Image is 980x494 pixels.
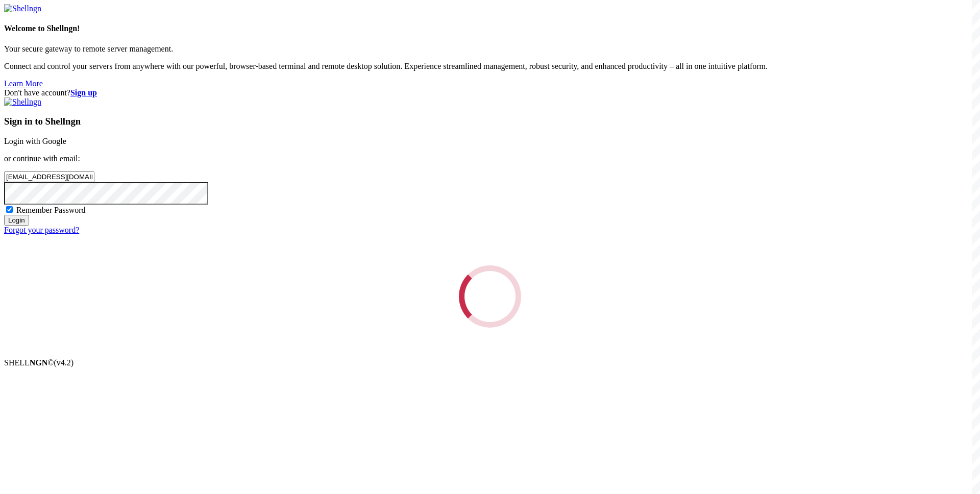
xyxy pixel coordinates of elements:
[4,44,976,54] p: Your secure gateway to remote server management.
[54,358,74,367] span: 4.2.0
[6,206,13,213] input: Remember Password
[4,62,976,71] p: Connect and control your servers from anywhere with our powerful, browser-based terminal and remo...
[4,4,41,13] img: Shellngn
[4,79,43,88] a: Learn More
[459,265,521,328] div: Loading...
[4,137,66,145] a: Login with Google
[4,116,976,127] h3: Sign in to Shellngn
[4,215,29,226] input: Login
[4,88,976,97] div: Don't have account?
[30,358,48,367] b: NGN
[4,154,976,163] p: or continue with email:
[70,88,97,97] a: Sign up
[4,358,73,367] span: SHELL ©
[4,97,41,107] img: Shellngn
[4,24,976,33] h4: Welcome to Shellngn!
[16,206,86,214] span: Remember Password
[4,226,79,234] a: Forgot your password?
[4,171,94,182] input: Email address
